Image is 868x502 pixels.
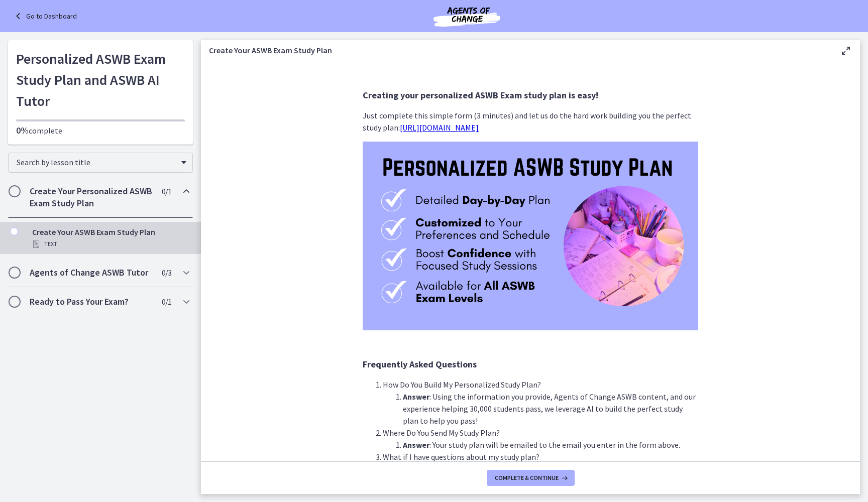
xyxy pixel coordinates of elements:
[162,185,171,197] span: 0 / 1
[162,296,171,308] span: 0 / 1
[487,470,575,486] button: Complete & continue
[209,44,824,56] h3: Create Your ASWB Exam Study Plan
[30,267,152,279] h2: Agents of Change ASWB Tutor
[16,124,29,136] span: 0%
[16,48,185,111] h1: Personalized ASWB Exam Study Plan and ASWB AI Tutor
[383,451,698,475] li: What if I have questions about my study plan?
[30,296,152,308] h2: Ready to Pass Your Exam?
[403,392,429,402] strong: Answer
[162,267,171,279] span: 0 / 3
[363,89,598,101] span: Creating your personalized ASWB Exam study plan is easy!
[32,226,189,250] div: Create Your ASWB Exam Study Plan
[363,142,698,330] img: Personalized_ASWB_Plan_.png
[383,379,698,427] li: How Do You Build My Personalized Study Plan?
[403,391,698,427] li: : Using the information you provide, Agents of Change ASWB content, and our experience helping 30...
[406,4,527,28] img: Agents of Change
[363,109,698,134] p: Just complete this simple form (3 minutes) and let us do the hard work building you the perfect s...
[17,157,176,167] span: Search by lesson title
[32,238,189,250] div: Text
[495,474,559,482] span: Complete & continue
[400,122,479,133] a: [URL][DOMAIN_NAME]
[403,440,429,450] strong: Answer
[30,185,152,209] h2: Create Your Personalized ASWB Exam Study Plan
[383,427,698,451] li: Where Do You Send My Study Plan?
[8,153,193,173] div: Search by lesson title
[12,10,77,22] a: Go to Dashboard
[403,439,698,451] li: : Your study plan will be emailed to the email you enter in the form above.
[363,358,477,370] span: Frequently Asked Questions
[16,124,185,137] p: complete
